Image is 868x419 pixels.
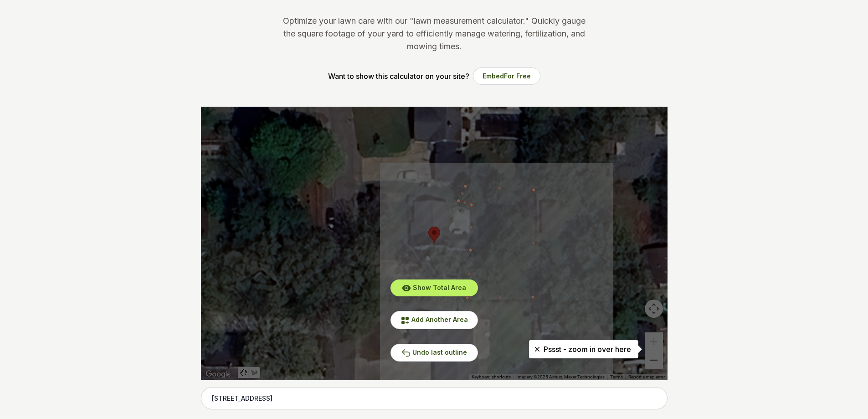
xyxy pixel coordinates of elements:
button: Add Another Area [390,311,478,329]
p: Pssst - zoom in over here [536,344,631,355]
button: Show Total Area [390,279,478,296]
p: Want to show this calculator on your site? [328,71,469,82]
span: Show Total Area [413,284,466,291]
span: Undo last outline [412,348,467,356]
span: Add Another Area [411,316,468,323]
input: Enter your address to get started [201,387,668,410]
button: EmbedFor Free [473,67,540,85]
p: Optimize your lawn care with our "lawn measurement calculator." Quickly gauge the square footage ... [281,15,587,53]
span: For Free [504,72,531,80]
button: Undo last outline [390,344,478,362]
